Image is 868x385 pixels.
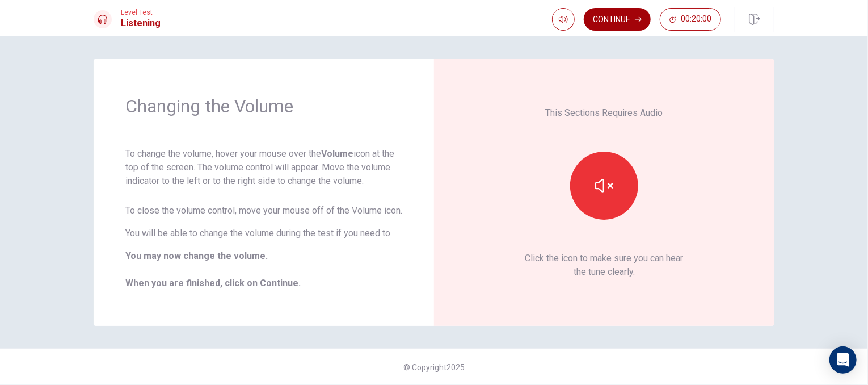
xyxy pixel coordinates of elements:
h1: Listening [121,16,161,30]
p: You will be able to change the volume during the test if you need to. [125,227,402,240]
p: To change the volume, hover your mouse over the icon at the top of the screen. The volume control... [125,147,402,188]
span: © Copyright 2025 [403,363,465,372]
p: This Sections Requires Audio [546,106,663,120]
b: You may now change the volume. When you are finished, click on Continue. [125,250,301,288]
button: 00:20:00 [660,8,721,31]
p: Click the icon to make sure you can hear the tune clearly. [525,252,684,279]
h1: Changing the Volume [125,95,402,118]
button: Continue [584,8,651,31]
div: Open Intercom Messenger [829,346,857,374]
span: Level Test [121,9,161,16]
span: 00:20:00 [681,15,711,24]
strong: Volume [321,148,353,159]
p: To close the volume control, move your mouse off of the Volume icon. [125,204,402,217]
